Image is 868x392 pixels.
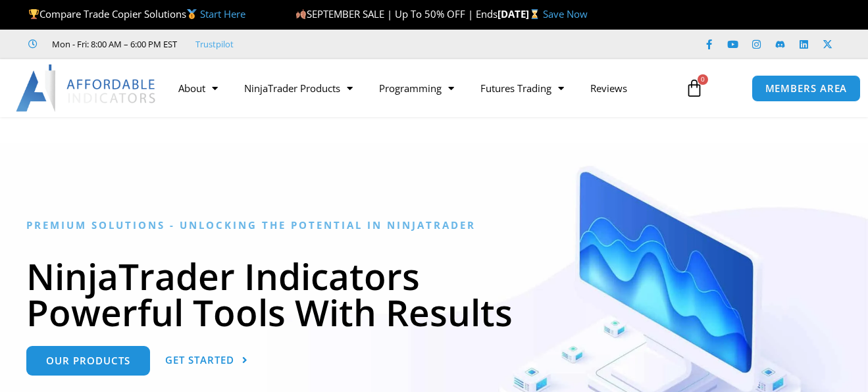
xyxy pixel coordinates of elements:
[26,219,842,232] h6: Premium Solutions - Unlocking the Potential in NinjaTrader
[200,7,245,20] a: Start Here
[46,356,130,366] span: Our Products
[29,9,39,19] img: 🏆
[165,73,677,103] nav: Menu
[467,73,577,103] a: Futures Trading
[543,7,588,20] a: Save Now
[752,75,861,102] a: MEMBERS AREA
[165,346,248,376] a: Get Started
[49,36,177,52] span: Mon - Fri: 8:00 AM – 6:00 PM EST
[26,258,842,330] h1: NinjaTrader Indicators Powerful Tools With Results
[366,73,467,103] a: Programming
[28,7,245,20] span: Compare Trade Copier Solutions
[765,84,848,93] span: MEMBERS AREA
[577,73,640,103] a: Reviews
[296,9,306,19] img: 🍂
[698,74,708,85] span: 0
[195,36,234,52] a: Trustpilot
[165,355,234,365] span: Get Started
[165,73,231,103] a: About
[16,64,157,112] img: LogoAI | Affordable Indicators – NinjaTrader
[295,7,497,20] span: SEPTEMBER SALE | Up To 50% OFF | Ends
[498,7,543,20] strong: [DATE]
[187,9,197,19] img: 🥇
[231,73,366,103] a: NinjaTrader Products
[26,346,150,376] a: Our Products
[665,69,723,107] a: 0
[530,9,540,19] img: ⌛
